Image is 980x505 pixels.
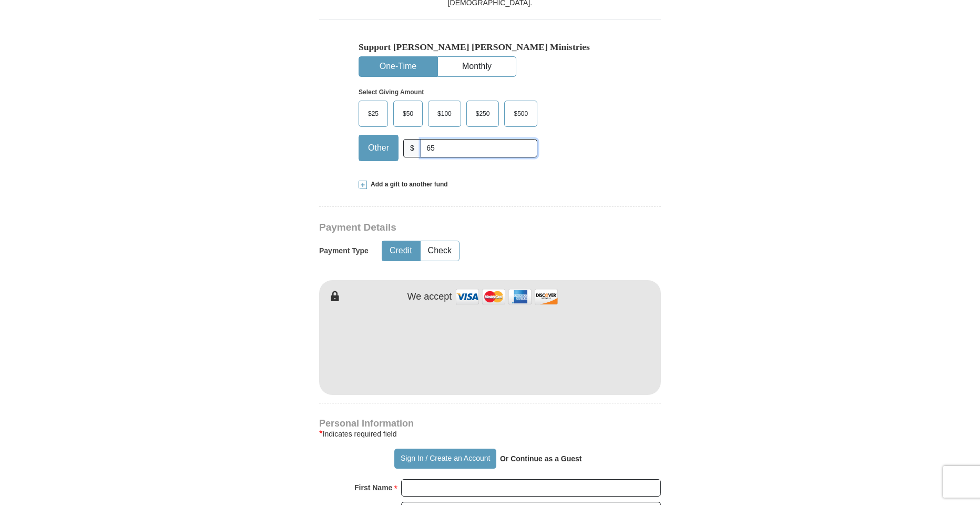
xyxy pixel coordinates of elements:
[354,480,392,495] strong: First Name
[319,419,661,428] h4: Personal Information
[421,139,537,157] input: Other Amount
[363,106,384,122] span: $25
[363,140,394,156] span: Other
[394,449,496,469] button: Sign In / Create an Account
[471,106,495,122] span: $250
[319,428,661,440] div: Indicates required field
[421,241,459,261] button: Check
[367,180,448,189] span: Add a gift to another fund
[508,106,533,122] span: $500
[438,57,516,76] button: Monthly
[403,139,421,157] span: $
[319,222,587,234] h3: Payment Details
[432,106,457,122] span: $100
[407,291,452,303] h4: We accept
[382,241,420,261] button: Credit
[359,57,437,76] button: One-Time
[359,42,621,53] h5: Support [PERSON_NAME] [PERSON_NAME] Ministries
[454,285,559,308] img: credit cards accepted
[397,106,418,122] span: $50
[359,88,424,96] strong: Select Giving Amount
[500,454,582,463] strong: Or Continue as a Guest
[319,246,369,255] h5: Payment Type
